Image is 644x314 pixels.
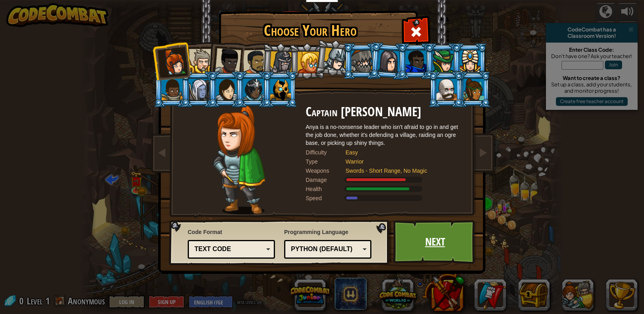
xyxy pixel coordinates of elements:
[343,43,379,79] li: Senick Steelclaw
[152,41,191,80] li: Captain Anya Weston
[346,167,457,175] div: Swords - Short Range, No Magic
[284,228,371,236] span: Programming Language
[306,185,346,193] div: Health
[262,71,298,107] li: Ritic the Cold
[306,185,465,193] div: Gains 140% of listed Warrior armor health.
[314,38,353,78] li: Hattori Hanzō
[206,40,245,79] li: Lady Ida Justheart
[428,71,464,107] li: Okar Stompfoot
[306,176,346,184] div: Damage
[153,71,189,107] li: Arryn Stonewall
[291,245,360,254] div: Python (Default)
[397,43,433,79] li: Gordon the Stalwart
[220,22,400,39] h1: Choose Your Hero
[369,42,407,80] li: Omarn Brewstone
[169,220,391,265] img: language-selector-background.png
[306,123,465,147] div: Anya is a no-nonsense leader who isn't afraid to go in and get the job done, whether it's defendi...
[306,158,346,166] div: Type
[306,194,346,202] div: Speed
[208,71,243,107] li: Illia Shieldsmith
[306,167,346,175] div: Weapons
[424,43,460,79] li: Naria of the Leaf
[346,148,457,156] div: Easy
[234,43,271,80] li: Alejandro the Duelist
[235,71,271,107] li: Usara Master Wizard
[289,43,325,79] li: Miss Hushbaum
[306,194,465,202] div: Moves at 6 meters per second.
[452,43,487,79] li: Pender Spellbane
[455,71,491,107] li: Zana Woodheart
[306,105,465,119] h2: Captain [PERSON_NAME]
[194,245,263,254] div: Text code
[261,42,299,80] li: Amara Arrowhead
[306,148,346,156] div: Difficulty
[393,220,477,264] a: Next
[213,105,265,215] img: captain-pose.png
[181,42,216,78] li: Sir Tharin Thunderfist
[181,71,216,107] li: Nalfar Cryptor
[306,176,465,184] div: Deals 120% of listed Warrior weapon damage.
[188,228,275,236] span: Code Format
[346,158,457,166] div: Warrior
